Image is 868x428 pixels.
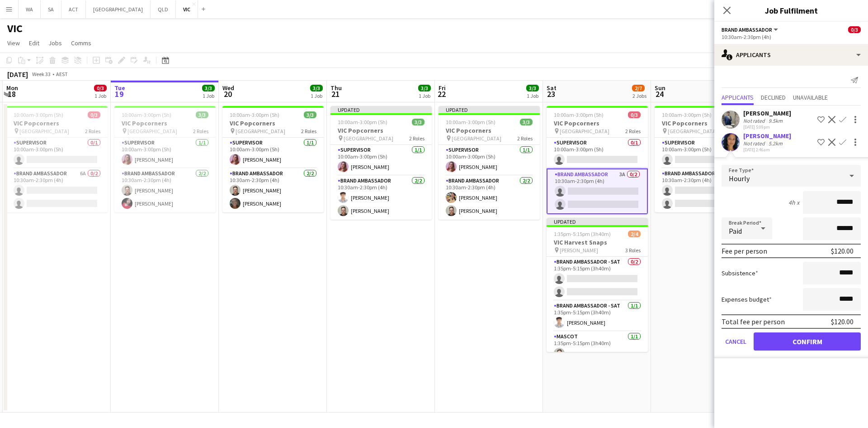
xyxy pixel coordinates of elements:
app-card-role: Brand Ambassador2/210:30am-2:30pm (4h)[PERSON_NAME][PERSON_NAME] [439,176,540,220]
span: [GEOGRAPHIC_DATA] [344,135,393,142]
span: 10:00am-3:00pm (5h) [338,119,387,125]
app-job-card: 10:00am-3:00pm (5h)0/3VIC Popcorners [GEOGRAPHIC_DATA]2 RolesSupervisor0/110:00am-3:00pm (5h) Bra... [547,106,648,214]
span: 10:00am-3:00pm (5h) [122,111,171,118]
app-card-role: Supervisor1/110:00am-3:00pm (5h)[PERSON_NAME] [439,145,540,176]
span: 10:00am-3:00pm (5h) [230,111,279,118]
div: 4h x [788,198,799,207]
span: Wed [222,84,234,92]
app-card-role: Supervisor0/110:00am-3:00pm (5h) [6,138,108,168]
span: 18 [5,89,18,99]
button: ACT [61,0,86,18]
span: Sat [547,84,557,92]
span: 0/3 [848,26,861,33]
div: [PERSON_NAME] [743,132,791,140]
span: Applicants [722,94,754,101]
app-job-card: Updated10:00am-3:00pm (5h)3/3VIC Popcorners [GEOGRAPHIC_DATA]2 RolesSupervisor1/110:00am-3:00pm (... [439,106,540,220]
app-card-role: Supervisor1/110:00am-3:00pm (5h)[PERSON_NAME] [114,138,216,168]
app-card-role: Supervisor1/110:00am-3:00pm (5h)[PERSON_NAME] [330,145,432,176]
app-card-role: Supervisor1/110:00am-3:00pm (5h)[PERSON_NAME] [222,138,324,168]
app-job-card: 10:00am-3:00pm (5h)0/3VIC Popcorners [GEOGRAPHIC_DATA]2 RolesSupervisor0/110:00am-3:00pm (5h) Bra... [655,106,756,212]
span: Jobs [48,39,62,47]
div: Updated [547,218,648,225]
span: 2/4 [628,231,641,237]
span: 2 Roles [409,135,425,142]
span: 3/3 [310,85,323,91]
div: Updated [439,106,540,113]
app-card-role: Brand Ambassador2/210:30am-2:30pm (4h)[PERSON_NAME][PERSON_NAME] [222,168,324,212]
span: 3 Roles [625,247,641,254]
a: View [4,37,24,49]
span: Declined [761,94,786,101]
span: 21 [329,89,342,99]
button: QLD [151,0,176,18]
app-card-role: Mascot1/11:35pm-5:15pm (3h40m)[PERSON_NAME] [547,332,648,362]
span: Unavailable [793,94,828,101]
span: 2 Roles [193,128,208,135]
a: Comms [67,37,95,49]
span: [GEOGRAPHIC_DATA] [127,128,177,135]
button: Cancel [722,332,750,351]
app-job-card: 10:00am-3:00pm (5h)3/3VIC Popcorners [GEOGRAPHIC_DATA]2 RolesSupervisor1/110:00am-3:00pm (5h)[PER... [222,106,324,212]
button: Brand Ambassador [722,26,779,33]
span: View [7,39,20,47]
h3: VIC Popcorners [655,119,756,127]
div: 2 Jobs [632,92,646,99]
button: [GEOGRAPHIC_DATA] [86,0,151,18]
button: SA [41,0,61,18]
a: Edit [25,37,43,49]
span: Mon [6,84,18,92]
span: Thu [330,84,342,92]
span: 2 Roles [301,128,316,135]
span: 2/7 [632,85,645,91]
span: [GEOGRAPHIC_DATA] [236,128,285,135]
div: 1 Job [419,92,430,99]
app-card-role: Brand Ambassador3A0/210:30am-2:30pm (4h) [547,168,648,214]
button: Confirm [754,332,861,351]
span: Week 33 [30,71,52,77]
span: Fri [439,84,446,92]
span: 1:35pm-5:15pm (3h40m) [554,231,611,237]
span: Brand Ambassador [722,26,772,33]
span: 23 [545,89,557,99]
span: 10:00am-3:00pm (5h) [446,119,495,125]
span: 0/3 [94,85,107,91]
span: [GEOGRAPHIC_DATA] [19,128,69,135]
app-card-role: Brand Ambassador6A0/210:30am-2:30pm (4h) [6,168,108,212]
span: 0/3 [628,111,641,118]
div: 1 Job [203,92,214,99]
label: Subsistence [722,269,758,277]
app-card-role: Supervisor0/110:00am-3:00pm (5h) [655,138,756,168]
app-card-role: Brand Ambassador2/210:30am-2:30pm (4h)[PERSON_NAME][PERSON_NAME] [330,176,432,220]
div: Updated1:35pm-5:15pm (3h40m)2/4VIC Harvest Snaps [PERSON_NAME]3 RolesBrand Ambassador - SAT0/21:3... [547,218,648,352]
div: Not rated [743,117,767,124]
div: 10:30am-2:30pm (4h) [722,34,861,40]
button: WA [19,0,41,18]
div: Updated [330,106,432,113]
div: Total fee per person [722,317,785,326]
h3: VIC Harvest Snaps [547,238,648,246]
h3: Job Fulfilment [714,5,868,16]
span: Comms [71,39,91,47]
app-card-role: Brand Ambassador4A0/210:30am-2:30pm (4h) [655,168,756,212]
app-job-card: Updated10:00am-3:00pm (5h)3/3VIC Popcorners [GEOGRAPHIC_DATA]2 RolesSupervisor1/110:00am-3:00pm (... [330,106,432,220]
span: 10:00am-3:00pm (5h) [662,111,712,118]
h1: VIC [7,22,23,35]
span: 3/3 [418,85,431,91]
div: AEST [56,71,68,77]
h3: VIC Popcorners [222,119,324,127]
app-job-card: 10:00am-3:00pm (5h)0/3VIC Popcorners [GEOGRAPHIC_DATA]2 RolesSupervisor0/110:00am-3:00pm (5h) Bra... [6,106,108,212]
span: 24 [653,89,665,99]
div: Applicants [714,44,868,66]
label: Expenses budget [722,295,772,303]
span: Paid [729,226,742,236]
span: [GEOGRAPHIC_DATA] [668,128,717,135]
span: 0/3 [88,111,100,118]
app-job-card: 10:00am-3:00pm (5h)3/3VIC Popcorners [GEOGRAPHIC_DATA]2 RolesSupervisor1/110:00am-3:00pm (5h)[PER... [114,106,216,212]
button: VIC [176,0,198,18]
span: 19 [113,89,125,99]
span: 2 Roles [85,128,100,135]
span: 10:00am-3:00pm (5h) [554,111,604,118]
div: Fee per person [722,246,767,255]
